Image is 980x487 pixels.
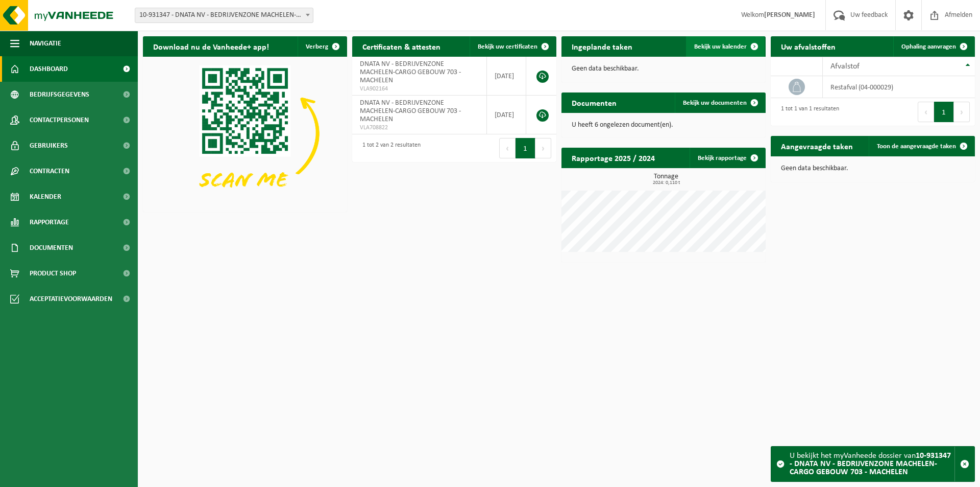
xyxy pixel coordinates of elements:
[954,102,970,122] button: Next
[694,43,747,50] span: Bekijk uw kalender
[30,286,112,312] span: Acceptatievoorwaarden
[360,124,479,132] span: VLA708822
[572,122,755,129] p: U heeft 6 ongelezen document(en).
[470,36,555,57] a: Bekijk uw certificaten
[30,184,61,210] span: Kalender
[360,60,461,84] span: DNATA NV - BEDRIJVENZONE MACHELEN-CARGO GEBOUW 703 - MACHELEN
[561,36,643,56] h2: Ingeplande taken
[30,82,89,107] span: Bedrijfsgegevens
[357,137,421,159] div: 1 tot 2 van 2 resultaten
[516,138,535,158] button: 1
[918,102,934,122] button: Previous
[360,99,461,123] span: DNATA NV - BEDRIJVENZONE MACHELEN-CARGO GEBOUW 703 - MACHELEN
[869,136,974,156] a: Toon de aangevraagde taken
[561,148,665,168] h2: Rapportage 2025 / 2024
[686,36,765,57] a: Bekijk uw kalender
[771,36,846,56] h2: Uw afvalstoffen
[499,138,516,158] button: Previous
[776,101,839,123] div: 1 tot 1 van 1 resultaten
[823,76,975,98] td: restafval (04-000029)
[478,43,537,50] span: Bekijk uw certificaten
[135,8,313,22] span: 10-931347 - DNATA NV - BEDRIJVENZONE MACHELEN-CARGO GEBOUW 703 - MACHELEN
[298,36,346,57] button: Verberg
[30,235,73,261] span: Documenten
[690,148,765,168] a: Bekijk rapportage
[30,133,68,158] span: Gebruikers
[143,57,347,210] img: Download de VHEPlus App
[30,56,68,82] span: Dashboard
[30,261,76,286] span: Product Shop
[30,158,69,184] span: Contracten
[487,96,526,134] td: [DATE]
[764,11,815,19] strong: [PERSON_NAME]
[360,85,479,93] span: VLA902164
[561,92,627,112] h2: Documenten
[893,36,974,57] a: Ophaling aanvragen
[572,65,755,73] p: Geen data beschikbaar.
[30,107,89,133] span: Contactpersonen
[143,36,279,56] h2: Download nu de Vanheede+ app!
[683,100,747,106] span: Bekijk uw documenten
[535,138,551,158] button: Next
[352,36,451,56] h2: Certificaten & attesten
[781,165,965,172] p: Geen data beschikbaar.
[934,102,954,122] button: 1
[306,43,328,50] span: Verberg
[790,447,954,481] div: U bekijkt het myVanheede dossier van
[567,180,766,185] span: 2024: 0,110 t
[567,173,766,185] h3: Tonnage
[135,8,313,23] span: 10-931347 - DNATA NV - BEDRIJVENZONE MACHELEN-CARGO GEBOUW 703 - MACHELEN
[675,92,765,113] a: Bekijk uw documenten
[830,62,860,71] span: Afvalstof
[790,452,951,476] strong: 10-931347 - DNATA NV - BEDRIJVENZONE MACHELEN-CARGO GEBOUW 703 - MACHELEN
[30,31,61,56] span: Navigatie
[487,57,526,96] td: [DATE]
[30,210,69,235] span: Rapportage
[901,43,956,50] span: Ophaling aanvragen
[877,143,956,150] span: Toon de aangevraagde taken
[771,136,863,156] h2: Aangevraagde taken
